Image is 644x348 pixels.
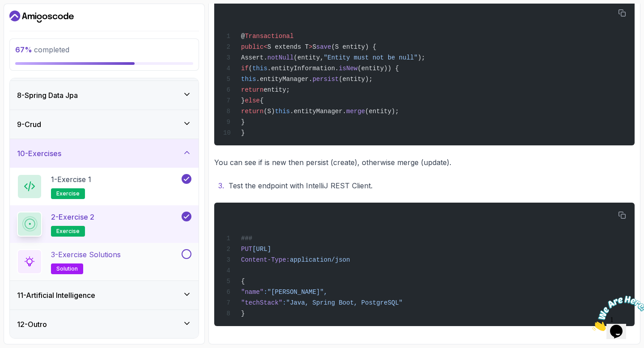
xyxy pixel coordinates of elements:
[241,97,245,104] span: }
[418,54,425,61] span: );
[15,45,69,54] span: completed
[241,299,282,306] span: "techStack"
[249,65,252,72] span: (
[226,179,635,192] li: Test the endpoint with IntelliJ REST Client.
[51,174,91,185] p: 1 - Exercise 1
[17,319,47,330] h3: 12 - Outro
[275,108,290,115] span: this
[17,90,78,101] h3: 8 - Spring Data Jpa
[286,299,402,306] span: "Java, Spring Boot, PostgreSQL"
[10,281,199,310] button: 11-Artificial Intelligence
[589,292,644,335] iframe: chat widget
[267,289,327,296] span: "[PERSON_NAME]",
[241,119,245,126] span: }
[241,129,245,136] span: }
[241,76,256,83] span: this
[241,86,263,93] span: return
[313,43,316,51] span: S
[214,156,635,169] p: You can see if is new then persist (create), otherwise merge (update).
[357,65,398,72] span: (entity)) {
[51,212,94,222] p: 2 - Exercise 2
[17,249,191,274] button: 3-Exercise Solutionssolution
[263,108,275,115] span: (S)
[17,148,61,159] h3: 10 - Exercises
[263,43,267,51] span: <
[17,119,41,130] h3: 9 - Crud
[15,45,32,54] span: 67 %
[290,108,346,115] span: .entityManager.
[267,43,309,51] span: S extends T
[365,108,399,115] span: (entity);
[241,278,245,285] span: {
[267,65,339,72] span: .entityInformation.
[241,54,267,61] span: Assert.
[10,110,199,139] button: 9-Crud
[17,290,95,301] h3: 11 - Artificial Intelligence
[10,310,199,339] button: 12-Outro
[263,86,290,93] span: entity;
[10,139,199,168] button: 10-Exercises
[252,246,271,253] span: [URL]
[56,265,78,272] span: solution
[56,228,80,235] span: exercise
[245,97,260,104] span: else
[241,65,249,72] span: if
[9,9,74,24] a: Dashboard
[241,43,263,51] span: public
[241,108,263,115] span: return
[17,174,191,199] button: 1-Exercise 1exercise
[4,4,59,39] img: Chat attention grabber
[260,97,263,104] span: {
[346,108,365,115] span: merge
[263,289,267,296] span: :
[56,190,80,197] span: exercise
[241,235,252,242] span: ###
[313,76,339,83] span: persist
[241,289,263,296] span: "name"
[51,249,121,260] p: 3 - Exercise Solutions
[339,76,373,83] span: (entity);
[309,43,312,51] span: >
[256,76,313,83] span: .entityManager.
[241,310,245,317] span: }
[331,43,377,51] span: (S entity) {
[241,246,252,253] span: PUT
[241,33,245,40] span: @
[316,43,331,51] span: save
[10,81,199,110] button: 8-Spring Data Jpa
[282,299,286,306] span: :
[290,256,350,263] span: application/json
[17,212,191,237] button: 2-Exercise 2exercise
[267,54,294,61] span: notNull
[324,54,418,61] span: "Entity must not be null"
[241,256,290,263] span: Content-Type:
[252,65,267,72] span: this
[245,33,293,40] span: Transactional
[4,4,7,11] span: 1
[339,65,357,72] span: isNew
[294,54,324,61] span: (entity,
